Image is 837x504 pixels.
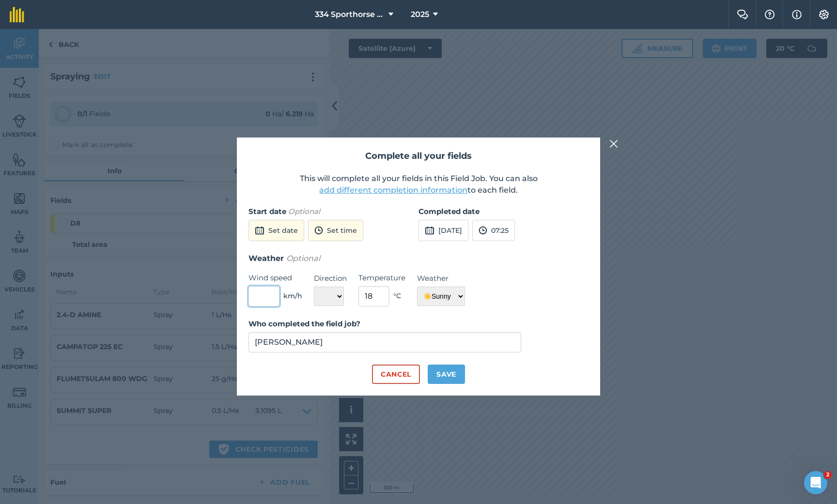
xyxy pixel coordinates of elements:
[818,10,830,19] img: A cog icon
[764,10,775,19] img: A question mark icon
[428,365,465,384] button: Save
[308,220,363,241] button: Set time
[792,9,802,20] img: svg+xml;base64,PHN2ZyB4bWxucz0iaHR0cDovL3d3dy53My5vcmcvMjAwMC9zdmciIHdpZHRoPSIxNyIgaGVpZ2h0PSIxNy...
[319,184,467,196] button: add different completion information
[609,138,618,150] img: svg+xml;base64,PHN2ZyB4bWxucz0iaHR0cDovL3d3dy53My5vcmcvMjAwMC9zdmciIHdpZHRoPSIyMiIgaGVpZ2h0PSIzMC...
[393,290,401,301] span: ° C
[824,471,832,479] span: 2
[804,471,827,494] iframe: Intercom live chat
[479,225,487,236] img: svg+xml;base64,PD94bWwgdmVyc2lvbj0iMS4wIiBlbmNvZGluZz0idXRmLTgiPz4KPCEtLSBHZW5lcmF0b3I6IEFkb2JlIE...
[248,173,589,196] p: This will complete all your fields in this Field Job. You can also to each field.
[248,252,589,265] h3: Weather
[288,207,320,216] em: Optional
[358,272,405,284] label: Temperature
[418,220,468,241] button: [DATE]
[417,273,465,284] label: Weather
[10,7,24,22] img: fieldmargin Logo
[255,225,264,236] img: svg+xml;base64,PD94bWwgdmVyc2lvbj0iMS4wIiBlbmNvZGluZz0idXRmLTgiPz4KPCEtLSBHZW5lcmF0b3I6IEFkb2JlIE...
[248,149,589,163] h2: Complete all your fields
[425,225,434,236] img: svg+xml;base64,PD94bWwgdmVyc2lvbj0iMS4wIiBlbmNvZGluZz0idXRmLTgiPz4KPCEtLSBHZW5lcmF0b3I6IEFkb2JlIE...
[314,225,323,236] img: svg+xml;base64,PD94bWwgdmVyc2lvbj0iMS4wIiBlbmNvZGluZz0idXRmLTgiPz4KPCEtLSBHZW5lcmF0b3I6IEFkb2JlIE...
[286,254,320,263] em: Optional
[411,9,429,20] span: 2025
[315,9,385,20] span: 334 Sporthorse Stud
[472,220,515,241] button: 07:25
[248,319,360,328] strong: Who completed the field job?
[418,207,480,216] strong: Completed date
[314,273,347,284] label: Direction
[248,220,304,241] button: Set date
[248,272,302,284] label: Wind speed
[372,365,420,384] button: Cancel
[737,10,748,19] img: Two speech bubbles overlapping with the left bubble in the forefront
[248,207,286,216] strong: Start date
[283,290,302,301] span: km/h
